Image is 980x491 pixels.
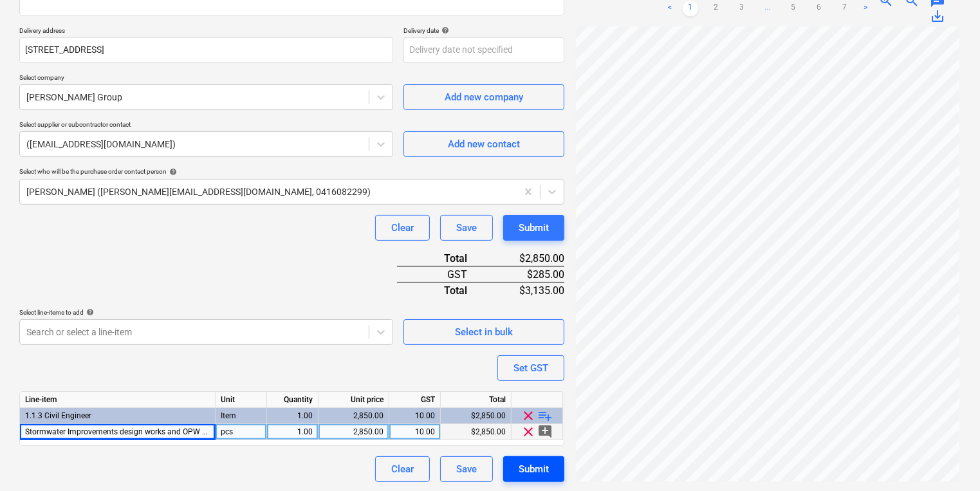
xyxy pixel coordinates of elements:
[84,308,94,316] span: help
[440,215,493,241] button: Save
[497,355,564,381] button: Set GST
[403,319,564,345] button: Select in bulk
[394,408,435,424] div: 10.00
[538,424,553,440] span: add_comment
[916,429,980,491] iframe: Chat Widget
[521,408,537,423] span: clear
[440,456,493,482] button: Save
[216,424,267,440] div: pcs
[403,26,564,35] div: Delivery date
[167,168,177,176] span: help
[930,8,945,24] span: save_alt
[272,424,313,440] div: 1.00
[811,1,827,16] a: Page 6
[20,392,216,408] div: Line-item
[397,283,488,298] div: Total
[391,461,414,477] div: Clear
[488,266,564,283] div: $285.00
[403,131,564,157] button: Add new contact
[25,411,91,420] span: 1.1.3 Civil Engineer
[837,1,853,16] a: Page 7
[19,73,393,84] p: Select company
[503,215,564,241] button: Submit
[267,392,319,408] div: Quantity
[441,392,512,408] div: Total
[662,1,678,16] a: Previous page
[519,219,549,236] div: Submit
[25,427,241,436] span: Stormwater Improvements design works and OPW application
[216,408,267,424] div: Item
[319,392,389,408] div: Unit price
[272,408,313,424] div: 1.00
[455,324,513,340] div: Select in bulk
[441,408,512,424] div: $2,850.00
[734,1,750,16] a: Page 3
[324,408,384,424] div: 2,850.00
[445,89,523,106] div: Add new company
[760,1,775,16] a: ...
[513,360,548,376] div: Set GST
[19,120,393,131] p: Select supplier or subcontractor contact
[448,136,520,153] div: Add new contact
[488,251,564,266] div: $2,850.00
[375,215,430,241] button: Clear
[397,266,488,283] div: GST
[19,37,393,63] input: Delivery address
[439,26,449,34] span: help
[519,461,549,477] div: Submit
[521,424,537,440] span: clear
[683,1,698,16] a: Page 1 is your current page
[403,37,564,63] input: Delivery date not specified
[786,1,801,16] a: Page 5
[375,456,430,482] button: Clear
[538,408,553,423] span: playlist_add
[324,424,384,440] div: 2,850.00
[456,219,477,236] div: Save
[503,456,564,482] button: Submit
[858,1,873,16] a: Next page
[216,392,267,408] div: Unit
[19,167,564,176] div: Select who will be the purchase order contact person
[389,392,441,408] div: GST
[391,219,414,236] div: Clear
[708,1,724,16] a: Page 2
[397,251,488,266] div: Total
[394,424,435,440] div: 10.00
[19,308,393,317] div: Select line-items to add
[19,26,393,37] p: Delivery address
[456,461,477,477] div: Save
[488,283,564,298] div: $3,135.00
[403,84,564,110] button: Add new company
[441,424,512,440] div: $2,850.00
